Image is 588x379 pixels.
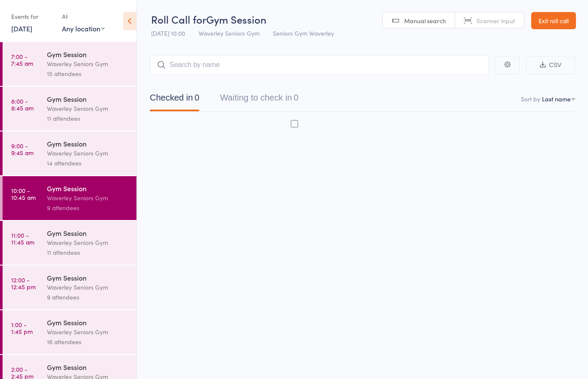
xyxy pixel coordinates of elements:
[47,193,129,203] div: Waverley Seniors Gym
[47,139,129,148] div: Gym Session
[531,12,576,29] a: Exit roll call
[526,56,575,74] button: CSV
[11,321,33,335] time: 1:00 - 1:45 pm
[195,93,199,102] div: 0
[47,59,129,69] div: Waverley Seniors Gym
[3,310,136,354] a: 1:00 -1:45 pmGym SessionWaverley Seniors Gym16 attendees
[47,292,129,302] div: 9 attendees
[3,176,136,220] a: 10:00 -10:45 amGym SessionWaverley Seniors Gym9 attendees
[542,95,571,103] div: Last name
[3,42,136,86] a: 7:00 -7:45 amGym SessionWaverley Seniors Gym15 attendees
[47,104,129,113] div: Waverley Seniors Gym
[47,69,129,79] div: 15 attendees
[47,327,129,337] div: Waverley Seniors Gym
[220,89,298,111] button: Waiting to check in0
[150,55,489,75] input: Search by name
[62,9,105,24] div: At
[151,12,206,26] span: Roll Call for
[47,318,129,327] div: Gym Session
[47,94,129,104] div: Gym Session
[47,49,129,59] div: Gym Session
[47,148,129,158] div: Waverley Seniors Gym
[150,89,199,111] button: Checked in0
[47,273,129,282] div: Gym Session
[47,203,129,213] div: 9 attendees
[3,221,136,265] a: 11:00 -11:45 amGym SessionWaverley Seniors Gym11 attendees
[47,228,129,238] div: Gym Session
[11,276,36,290] time: 12:00 - 12:45 pm
[294,93,298,102] div: 0
[11,53,33,67] time: 7:00 - 7:45 am
[47,362,129,372] div: Gym Session
[3,131,136,175] a: 9:00 -9:45 amGym SessionWaverley Seniors Gym14 attendees
[47,158,129,168] div: 14 attendees
[47,183,129,193] div: Gym Session
[62,24,105,33] div: Any location
[11,98,34,111] time: 8:00 - 8:45 am
[3,87,136,131] a: 8:00 -8:45 amGym SessionWaverley Seniors Gym11 attendees
[47,282,129,292] div: Waverley Seniors Gym
[477,16,515,25] span: Scanner input
[3,266,136,309] a: 12:00 -12:45 pmGym SessionWaverley Seniors Gym9 attendees
[11,232,34,245] time: 11:00 - 11:45 am
[273,29,334,37] span: Seniors Gym Waverley
[11,142,34,156] time: 9:00 - 9:45 am
[47,248,129,257] div: 11 attendees
[11,9,53,24] div: Events for
[47,337,129,347] div: 16 attendees
[404,16,446,25] span: Manual search
[521,95,540,103] label: Sort by
[11,24,32,33] a: [DATE]
[198,29,260,37] span: Waverley Seniors Gym
[11,187,36,201] time: 10:00 - 10:45 am
[47,238,129,248] div: Waverley Seniors Gym
[206,12,266,26] span: Gym Session
[151,29,185,37] span: [DATE] 10:00
[47,113,129,123] div: 11 attendees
